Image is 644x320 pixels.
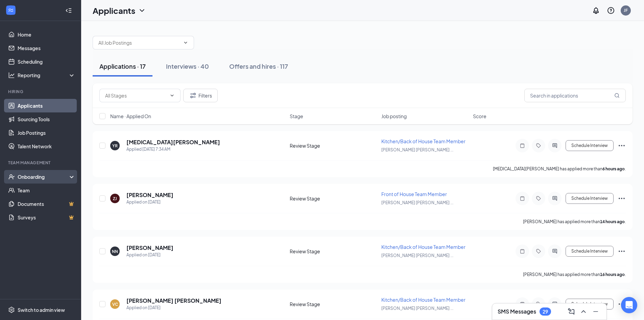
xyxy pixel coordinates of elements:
[189,91,197,100] svg: Filter
[290,142,377,149] div: Review Stage
[112,301,118,307] div: VC
[8,72,15,79] svg: Analysis
[98,39,180,46] input: All Job Postings
[99,62,146,70] div: Applications · 17
[602,166,625,171] b: 6 hours ago
[618,142,626,150] svg: Ellipses
[290,248,377,255] div: Review Stage
[18,197,75,211] a: DocumentsCrown
[518,249,526,254] svg: Note
[18,126,75,140] a: Job Postings
[229,62,288,70] div: Offers and hires · 117
[18,173,70,180] div: Onboarding
[166,62,209,70] div: Interviews · 40
[126,146,220,153] div: Applied [DATE] 7:34 AM
[112,249,118,254] div: NN
[126,252,173,258] div: Applied on [DATE]
[518,301,526,307] svg: Note
[381,253,453,258] span: [PERSON_NAME] [PERSON_NAME] ...
[524,89,626,102] input: Search in applications
[113,196,117,201] div: ZJ
[381,297,466,303] span: Kitchen/Back of House Team Member
[473,113,486,120] span: Score
[290,301,377,307] div: Review Stage
[534,143,543,148] svg: Tag
[126,244,173,252] h5: [PERSON_NAME]
[590,306,601,317] button: Minimize
[169,93,175,98] svg: ChevronDown
[498,308,536,315] h3: SMS Messages
[523,272,626,277] p: [PERSON_NAME] has applied more than .
[551,301,559,307] svg: ActiveChat
[551,249,559,254] svg: ActiveChat
[105,92,167,99] input: All Stages
[621,297,637,313] div: Open Intercom Messenger
[18,112,75,126] a: Sourcing Tools
[578,306,589,317] button: ChevronUp
[534,196,543,201] svg: Tag
[614,93,620,98] svg: MagnifyingGlass
[618,300,626,308] svg: Ellipses
[18,306,65,313] div: Switch to admin view
[126,199,173,206] div: Applied on [DATE]
[618,247,626,255] svg: Ellipses
[381,191,447,197] span: Front of House Team Member
[183,89,218,102] button: Filter Filters
[551,196,559,201] svg: ActiveChat
[8,306,15,313] svg: Settings
[579,307,588,316] svg: ChevronUp
[518,143,526,148] svg: Note
[8,173,15,180] svg: UserCheck
[110,113,151,120] span: Name · Applied On
[543,309,548,315] div: 29
[18,211,75,224] a: SurveysCrown
[493,166,626,172] p: [MEDICAL_DATA][PERSON_NAME] has applied more than .
[381,306,453,311] span: [PERSON_NAME] [PERSON_NAME] ...
[567,307,575,316] svg: ComposeMessage
[381,200,453,205] span: [PERSON_NAME] [PERSON_NAME] ...
[607,6,615,15] svg: QuestionInfo
[183,40,188,45] svg: ChevronDown
[381,147,453,152] span: [PERSON_NAME] [PERSON_NAME] ...
[290,195,377,202] div: Review Stage
[518,196,526,201] svg: Note
[600,219,625,224] b: 14 hours ago
[566,140,614,151] button: Schedule Interview
[18,28,75,41] a: Home
[18,140,75,153] a: Talent Network
[18,99,75,112] a: Applicants
[8,89,74,94] div: Hiring
[126,138,220,146] h5: [MEDICAL_DATA][PERSON_NAME]
[566,306,577,317] button: ComposeMessage
[566,299,614,310] button: Schedule Interview
[566,193,614,204] button: Schedule Interview
[551,143,559,148] svg: ActiveChat
[18,55,75,68] a: Scheduling
[126,297,221,304] h5: [PERSON_NAME] [PERSON_NAME]
[126,191,173,199] h5: [PERSON_NAME]
[624,7,628,13] div: JF
[18,41,75,55] a: Messages
[18,72,76,79] div: Reporting
[112,143,118,149] div: YR
[381,113,407,120] span: Job posting
[592,307,600,316] svg: Minimize
[290,113,303,120] span: Stage
[126,304,221,311] div: Applied on [DATE]
[65,7,72,14] svg: Collapse
[534,249,543,254] svg: Tag
[138,6,146,15] svg: ChevronDown
[566,246,614,257] button: Schedule Interview
[534,301,543,307] svg: Tag
[93,5,135,16] h1: Applicants
[381,138,466,144] span: Kitchen/Back of House Team Member
[618,194,626,202] svg: Ellipses
[8,160,74,166] div: Team Management
[381,244,466,250] span: Kitchen/Back of House Team Member
[18,184,75,197] a: Team
[7,7,14,14] svg: WorkstreamLogo
[600,272,625,277] b: 16 hours ago
[592,6,600,15] svg: Notifications
[523,219,626,225] p: [PERSON_NAME] has applied more than .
